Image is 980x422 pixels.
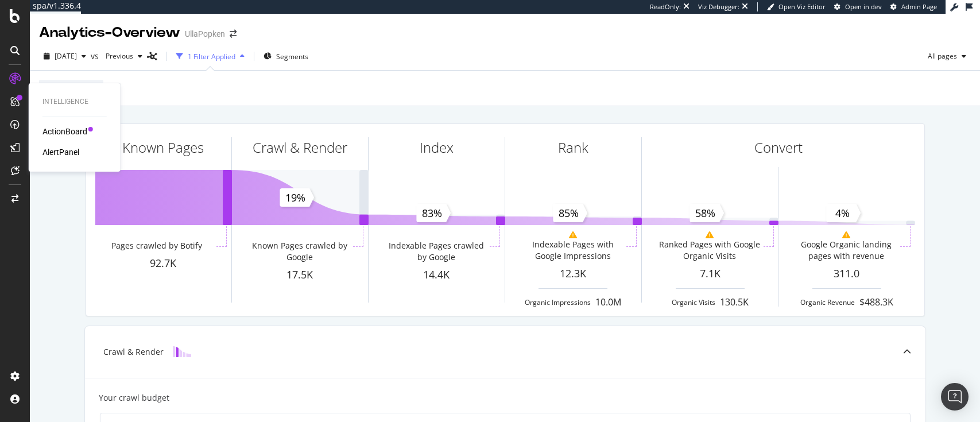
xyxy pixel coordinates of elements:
[369,268,505,282] div: 14.4K
[558,138,588,157] div: Rank
[767,2,826,11] a: Open Viz Editor
[42,146,79,158] a: AlertPanel
[505,266,641,281] div: 12.3K
[525,297,591,307] div: Organic Impressions
[901,2,937,11] span: Admin Page
[890,2,937,11] a: Admin Page
[95,256,231,271] div: 92.7K
[101,47,147,65] button: Previous
[91,51,101,62] span: vs
[276,52,308,61] span: Segments
[39,47,91,65] button: [DATE]
[188,52,235,61] div: 1 Filter Applied
[259,47,313,65] button: Segments
[122,138,204,157] div: Known Pages
[185,28,225,40] div: UllaPopken
[99,392,169,404] div: Your crawl budget
[172,47,249,65] button: 1 Filter Applied
[248,240,351,263] div: Known Pages crawled by Google
[55,51,77,61] span: 2025 Aug. 17th
[173,346,191,357] img: block-icon
[923,51,957,61] span: All pages
[834,2,882,11] a: Open in dev
[595,296,621,309] div: 10.0M
[253,138,347,157] div: Crawl & Render
[232,268,368,282] div: 17.5K
[385,240,487,263] div: Indexable Pages crawled by Google
[698,2,739,11] div: Viz Debugger:
[778,2,826,11] span: Open Viz Editor
[111,240,202,251] div: Pages crawled by Botify
[650,2,681,11] div: ReadOnly:
[42,126,87,137] a: ActionBoard
[101,51,133,61] span: Previous
[91,80,99,96] span: All
[521,239,624,262] div: Indexable Pages with Google Impressions
[103,346,164,358] div: Crawl & Render
[420,138,454,157] div: Index
[230,30,237,38] div: arrow-right-arrow-left
[923,47,971,65] button: All pages
[941,383,969,411] div: Open Intercom Messenger
[845,2,882,11] span: Open in dev
[39,23,180,42] div: Analytics - Overview
[42,97,107,107] div: Intelligence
